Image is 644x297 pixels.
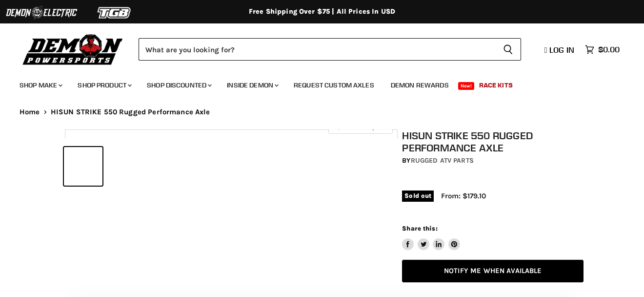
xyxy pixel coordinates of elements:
span: Click to expand [333,123,387,130]
a: Demon Rewards [383,75,456,95]
a: Log in [540,45,580,54]
img: Demon Electric Logo 2 [5,3,78,22]
a: Notify Me When Available [402,260,584,283]
a: Shop Discounted [140,75,218,95]
span: $0.00 [598,45,620,54]
a: $0.00 [580,42,624,57]
a: Home [20,108,40,116]
a: Rugged ATV Parts [411,156,474,165]
button: Search [495,38,521,61]
form: Product [139,38,521,61]
span: Sold out [402,191,434,201]
img: Demon Powersports [20,32,126,66]
a: Race Kits [472,75,520,95]
span: From: $179.10 [441,191,486,200]
h1: HISUN STRIKE 550 Rugged Performance Axle [402,129,584,154]
span: Share this: [402,225,437,232]
button: IMAGE thumbnail [64,147,102,186]
aside: Share this: [402,224,460,250]
a: Shop Make [12,75,68,95]
span: Log in [549,45,574,55]
a: Request Custom Axles [286,75,382,95]
img: TGB Logo 2 [78,3,151,22]
div: by [402,155,584,166]
a: Inside Demon [220,75,284,95]
span: New! [458,82,475,90]
input: Search [139,38,495,61]
span: HISUN STRIKE 550 Rugged Performance Axle [51,108,210,116]
a: Shop Product [70,75,138,95]
ul: Main menu [12,71,617,95]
